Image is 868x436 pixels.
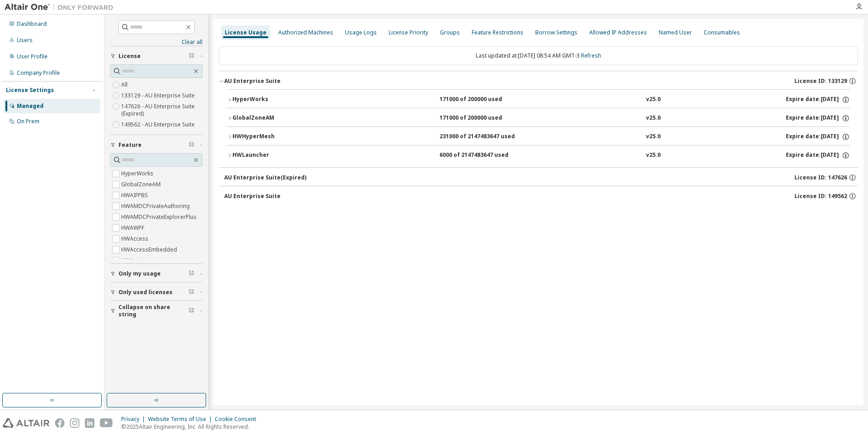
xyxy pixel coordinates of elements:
label: 133129 - AU Enterprise Suite [121,90,197,101]
img: facebook.svg [55,418,64,428]
label: HyperWorks [121,168,155,179]
div: Borrow Settings [535,29,577,36]
div: Named User [659,29,692,36]
div: AU Enterprise Suite [224,78,281,85]
span: Clear filter [189,53,194,60]
div: HWHyperMesh [232,133,314,141]
div: Expire date: [DATE] [786,114,850,122]
div: Expire date: [DATE] [786,151,850,160]
span: Clear filter [189,307,194,315]
a: Clear all [110,39,202,46]
button: HWHyperMesh231000 of 2147483647 usedv25.0Expire date:[DATE] [227,127,850,147]
img: linkedin.svg [85,418,94,428]
span: License [118,53,141,60]
div: User Profile [17,53,48,60]
label: 149562 - AU Enterprise Suite [121,119,197,130]
span: License ID: 133129 [794,78,847,85]
span: Clear filter [189,289,194,296]
img: altair_logo.svg [3,418,49,428]
a: Refresh [581,52,601,59]
button: HWLauncher6000 of 2147483647 usedv25.0Expire date:[DATE] [227,145,850,165]
label: HWAccessEmbedded [121,244,179,255]
div: v25.0 [646,133,661,141]
button: Only used licenses [110,282,202,302]
span: Collapse on share string [118,304,189,318]
span: License ID: 147626 [794,174,847,181]
div: GlobalZoneAM [232,114,314,122]
div: Consumables [704,29,740,36]
div: Feature Restrictions [472,29,523,36]
div: AU Enterprise Suite [224,193,281,200]
div: License Usage [225,29,266,36]
label: HWAccess [121,233,150,244]
label: GlobalZoneAM [121,179,163,190]
div: Expire date: [DATE] [786,96,850,104]
img: youtube.svg [100,418,113,428]
button: AU Enterprise SuiteLicense ID: 149562 [224,186,858,206]
div: HWLauncher [232,151,314,160]
button: GlobalZoneAM171000 of 200000 usedv25.0Expire date:[DATE] [227,108,850,128]
label: HWActivate [121,255,152,266]
div: Groups [440,29,460,36]
label: HWAMDCPrivateAuthoring [121,201,192,212]
div: Last updated at: [DATE] 08:54 AM GMT-3 [219,46,858,65]
button: Collapse on share string [110,301,202,321]
div: AU Enterprise Suite (Expired) [224,174,306,181]
img: Altair One [5,3,118,12]
p: © 2025 Altair Engineering, Inc. All Rights Reserved. [121,423,261,431]
span: Only my usage [118,270,161,277]
div: Dashboard [17,20,47,28]
div: 171000 of 200000 used [439,96,521,104]
div: Users [17,37,33,44]
div: On Prem [17,118,39,125]
div: 6000 of 2147483647 used [439,151,521,160]
div: Usage Logs [345,29,377,36]
button: AU Enterprise SuiteLicense ID: 133129 [219,71,858,91]
button: Only my usage [110,264,202,284]
span: Feature [118,141,142,149]
label: HWAIFPBS [121,190,150,201]
span: Clear filter [189,270,194,277]
div: Expire date: [DATE] [786,133,850,141]
div: v25.0 [646,151,661,160]
button: License [110,46,202,66]
div: Privacy [121,416,148,423]
label: All [121,79,129,90]
div: License Priority [389,29,428,36]
div: v25.0 [646,96,661,104]
span: Clear filter [189,141,194,149]
div: Company Profile [17,69,60,77]
span: License ID: 149562 [794,193,847,200]
label: 147626 - AU Enterprise Suite (Expired) [121,101,202,119]
span: Only used licenses [118,289,173,296]
div: HyperWorks [232,96,314,104]
div: v25.0 [646,114,661,122]
button: Feature [110,135,202,155]
div: 231000 of 2147483647 used [439,133,521,141]
button: HyperWorks171000 of 200000 usedv25.0Expire date:[DATE] [227,90,850,110]
div: Cookie Consent [215,416,261,423]
div: Authorized Machines [278,29,333,36]
img: instagram.svg [70,418,79,428]
label: HWAWPF [121,223,146,233]
label: HWAMDCPrivateExplorerPlus [121,212,198,223]
button: AU Enterprise Suite(Expired)License ID: 147626 [224,168,858,188]
div: 171000 of 200000 used [439,114,521,122]
div: Website Terms of Use [148,416,215,423]
div: Allowed IP Addresses [589,29,647,36]
div: License Settings [6,87,54,94]
div: Managed [17,102,44,110]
